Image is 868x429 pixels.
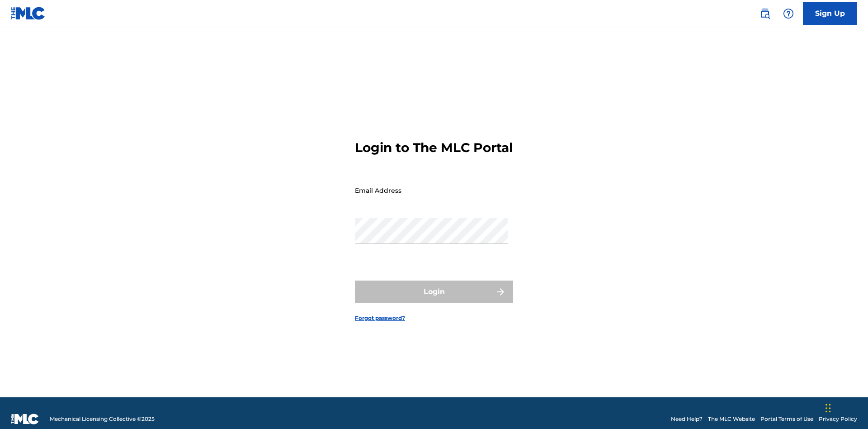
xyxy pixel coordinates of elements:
a: Forgot password? [355,314,405,322]
h3: Login to The MLC Portal [355,140,513,156]
div: Drag [826,395,831,422]
a: The MLC Website [708,415,755,423]
img: MLC Logo [11,7,46,20]
div: Help [779,5,797,23]
img: search [759,8,770,19]
iframe: Chat Widget [823,386,868,429]
img: help [783,8,794,19]
a: Sign Up [803,2,857,25]
a: Privacy Policy [819,415,857,423]
img: logo [11,414,39,424]
a: Public Search [756,5,774,23]
span: Mechanical Licensing Collective © 2025 [50,415,155,423]
a: Need Help? [671,415,703,423]
a: Portal Terms of Use [760,415,813,423]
